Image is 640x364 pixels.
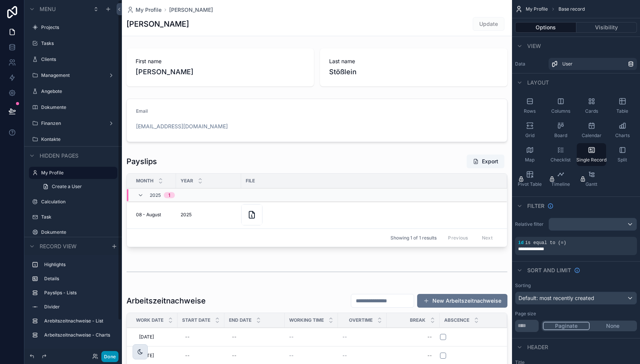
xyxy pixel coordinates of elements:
[546,143,575,166] button: Checklist
[518,295,594,301] span: Default: most recently created
[554,133,567,139] span: Board
[41,136,113,142] label: Kontakte
[527,267,571,274] span: Sort And Limit
[24,255,122,349] div: scrollable content
[518,181,542,187] span: Pivot Table
[41,214,113,220] label: Task
[527,343,548,351] span: Header
[543,322,590,330] button: Paginate
[608,119,637,142] button: Charts
[41,120,102,126] label: Finanzen
[577,94,606,117] button: Cards
[549,58,637,70] a: User
[546,94,575,117] button: Columns
[551,181,570,187] span: Timeline
[550,157,571,163] span: Checklist
[558,6,585,12] span: Base record
[615,133,630,139] span: Charts
[618,157,627,163] span: Split
[527,42,541,50] span: View
[527,79,549,86] span: Layout
[41,56,113,62] label: Clients
[577,168,606,190] button: Gantt
[525,240,566,246] span: is equal to (=)
[526,6,548,12] span: My Profile
[562,61,573,67] span: User
[577,119,606,142] button: Calendar
[515,311,536,317] label: Page size
[41,104,113,110] label: Dokumente
[527,202,544,210] span: Filter
[608,143,637,166] button: Split
[525,157,534,163] span: Map
[101,351,118,362] button: Done
[515,143,544,166] button: Map
[616,108,628,114] span: Table
[41,40,113,46] label: Tasks
[582,133,602,139] span: Calendar
[44,262,111,268] label: Highlights
[518,240,523,246] span: id
[41,170,113,176] label: My Profile
[44,290,111,296] label: Payslips - Lists
[515,94,544,117] button: Rows
[41,88,113,94] label: Angebote
[576,157,606,163] span: Single Record
[136,6,162,14] span: My Profile
[41,72,102,78] label: Management
[515,168,544,190] button: Pivot Table
[41,229,113,235] label: Dokumente
[551,108,570,114] span: Columns
[44,332,111,338] label: Arbeitszeitnachweise - Charts
[585,108,598,114] span: Cards
[608,94,637,117] button: Table
[524,108,536,114] span: Rows
[126,19,189,29] h1: [PERSON_NAME]
[52,184,82,190] span: Create a User
[41,24,113,30] label: Projects
[515,61,546,67] label: Data
[546,119,575,142] button: Board
[546,168,575,190] button: Timeline
[590,322,636,330] button: None
[515,221,546,227] label: Relative filter
[515,119,544,142] button: Grid
[41,199,113,205] label: Calculation
[169,6,213,14] a: [PERSON_NAME]
[40,243,77,250] span: Record view
[44,304,111,310] label: Divider
[515,283,531,289] label: Sorting
[586,181,597,187] span: Gantt
[44,276,111,282] label: Details
[577,143,606,166] button: Single Record
[515,22,576,33] button: Options
[576,22,637,33] button: Visibility
[40,152,78,160] span: Hidden pages
[38,180,117,193] a: Create a User
[126,6,162,14] a: My Profile
[525,133,534,139] span: Grid
[515,292,637,305] button: Default: most recently created
[40,5,56,13] span: Menu
[44,318,111,324] label: Arebitszeitnachweise - List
